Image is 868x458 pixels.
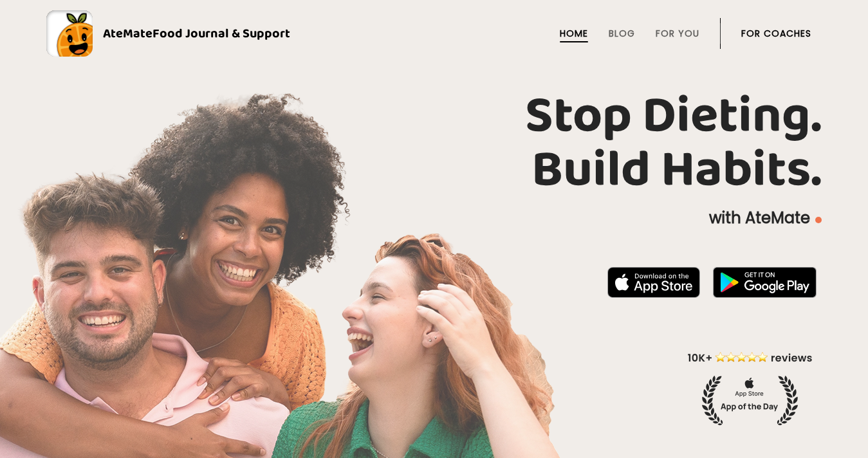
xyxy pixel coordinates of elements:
[46,208,822,228] p: with AteMate
[607,267,700,298] img: badge-download-apple.svg
[46,10,822,57] a: AteMateFood Journal & Support
[609,28,635,39] a: Blog
[678,350,822,425] img: home-hero-appoftheday.png
[152,23,290,44] span: Food Journal & Support
[741,28,811,39] a: For Coaches
[560,28,588,39] a: Home
[46,89,822,197] h1: Stop Dieting. Build Habits.
[656,28,699,39] a: For You
[93,23,290,44] div: AteMate
[713,267,817,298] img: badge-download-google.png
